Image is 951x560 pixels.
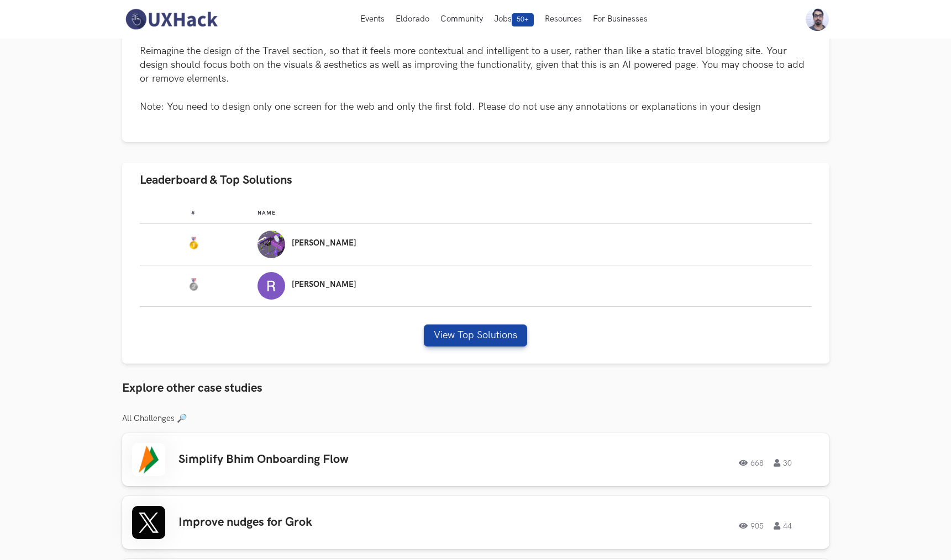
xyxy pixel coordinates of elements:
div: Leaderboard & Top Solutions [122,198,829,364]
a: Improve nudges for Grok90544 [122,496,829,549]
h3: Simplify Bhim Onboarding Flow [178,452,492,467]
p: [PERSON_NAME] [292,239,356,248]
span: 44 [774,522,792,530]
img: Profile photo [258,272,285,300]
p: Perplexity AI, or simply Perplexity, is an AI search engine which uses LLMs and real time search,... [140,3,812,114]
span: 30 [774,459,792,467]
span: Leaderboard & Top Solutions [140,173,292,188]
span: 50+ [512,13,534,26]
img: Profile photo [258,231,285,258]
img: UXHack-logo.png [122,8,220,31]
span: Name [258,210,276,216]
table: Leaderboard [140,201,812,307]
img: Your profile pic [806,8,829,31]
h3: Explore other case studies [122,381,829,396]
img: Silver Medal [187,278,200,291]
button: Leaderboard & Top Solutions [122,163,829,198]
span: 905 [739,522,764,530]
h3: All Challenges 🔎 [122,414,829,424]
a: Simplify Bhim Onboarding Flow66830 [122,433,829,486]
span: # [191,210,196,216]
h3: Improve nudges for Grok [178,515,492,530]
button: View Top Solutions [424,324,527,346]
span: 668 [739,459,764,467]
p: [PERSON_NAME] [292,280,356,289]
img: Gold Medal [187,237,200,250]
